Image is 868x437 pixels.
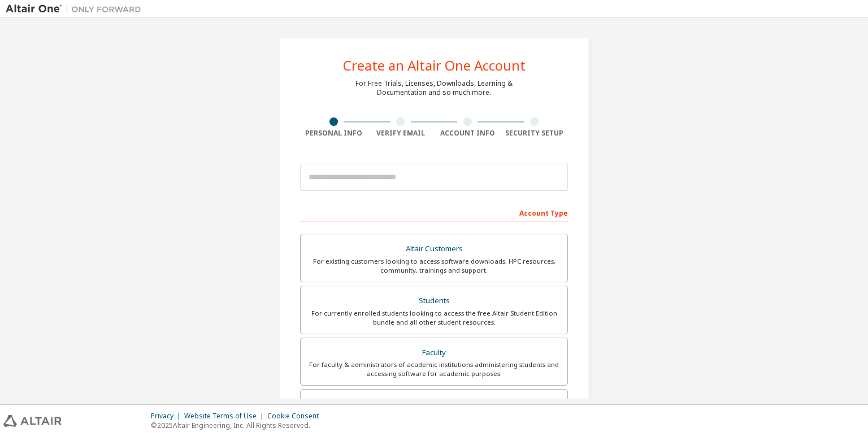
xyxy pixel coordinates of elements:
[184,412,267,421] div: Website Terms of Use
[307,293,561,309] div: Students
[307,396,561,412] div: Everyone else
[307,241,561,257] div: Altair Customers
[307,257,561,275] div: For existing customers looking to access software downloads, HPC resources, community, trainings ...
[367,129,435,138] div: Verify Email
[6,3,147,15] img: Altair One
[151,421,325,430] p: © 2025 Altair Engineering, Inc. All Rights Reserved.
[307,345,561,361] div: Faculty
[501,129,568,138] div: Security Setup
[307,360,561,378] div: For faculty & administrators of academic institutions administering students and accessing softwa...
[300,129,367,138] div: Personal Info
[300,203,568,221] div: Account Type
[267,412,325,421] div: Cookie Consent
[355,79,513,97] div: For Free Trials, Licenses, Downloads, Learning & Documentation and so much more.
[434,129,501,138] div: Account Info
[151,412,184,421] div: Privacy
[307,309,561,327] div: For currently enrolled students looking to access the free Altair Student Edition bundle and all ...
[343,59,526,72] div: Create an Altair One Account
[3,415,62,427] img: altair_logo.svg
